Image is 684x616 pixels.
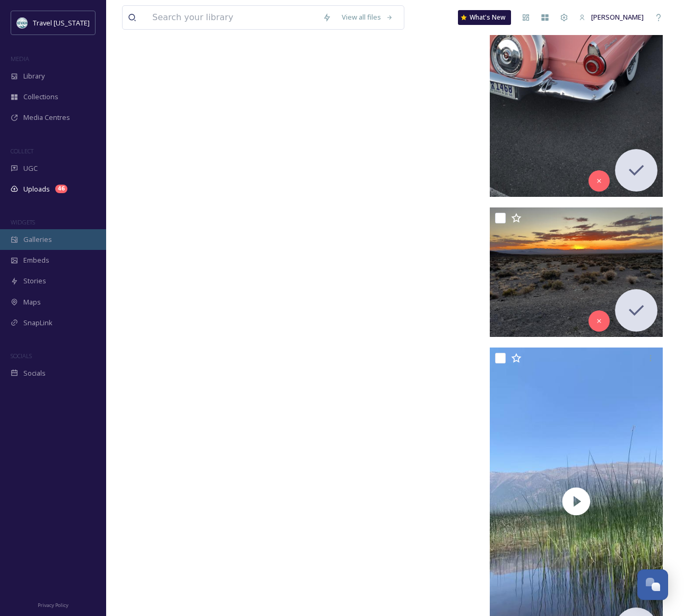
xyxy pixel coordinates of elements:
[23,255,49,265] span: Embeds
[574,7,649,28] a: [PERSON_NAME]
[38,598,68,611] a: Privacy Policy
[23,112,70,123] span: Media Centres
[637,569,668,600] button: Open Chat
[23,163,38,173] span: UGC
[33,18,90,28] span: Travel [US_STATE]
[11,55,29,63] span: MEDIA
[490,207,663,337] img: ext_1758039286.288452_brookebrooke98@hotmail.com-IMG_3687.jpeg
[38,602,68,609] span: Privacy Policy
[458,10,511,25] a: What's New
[11,352,32,360] span: SOCIALS
[11,218,35,226] span: WIDGETS
[11,147,33,155] span: COLLECT
[23,318,53,328] span: SnapLink
[23,297,41,307] span: Maps
[23,184,50,194] span: Uploads
[23,235,52,245] span: Galleries
[23,368,46,378] span: Socials
[23,92,58,102] span: Collections
[147,6,317,29] input: Search your library
[17,18,28,28] img: download.jpeg
[23,276,46,286] span: Stories
[591,12,644,22] span: [PERSON_NAME]
[336,7,399,28] a: View all files
[55,185,67,193] div: 46
[23,71,45,81] span: Library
